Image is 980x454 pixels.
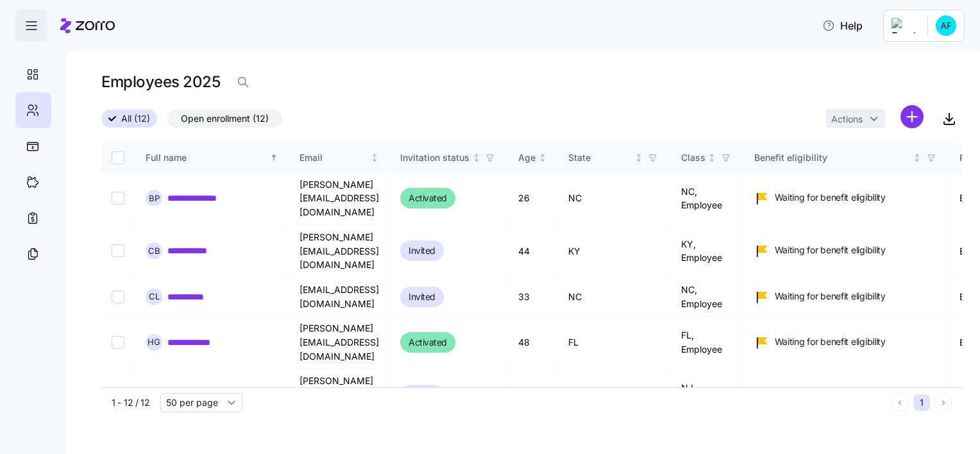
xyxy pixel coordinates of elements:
svg: add icon [900,105,924,128]
div: Email [300,151,368,165]
td: NC, Employee [671,172,744,225]
th: Invitation statusNot sorted [390,143,508,172]
h1: Employees 2025 [101,72,220,92]
td: FL [558,316,671,369]
div: Role [959,151,978,165]
td: KY, Employee [671,225,744,278]
button: Actions [826,109,885,128]
div: Class [681,151,705,165]
span: C B [148,247,160,255]
td: [PERSON_NAME][EMAIL_ADDRESS][DOMAIN_NAME] [289,369,390,421]
th: Full nameSorted ascending [135,143,289,172]
span: Waiting for benefit eligibility [775,335,886,348]
span: Help [822,18,863,33]
button: Help [812,13,873,38]
td: [PERSON_NAME][EMAIL_ADDRESS][DOMAIN_NAME] [289,172,390,225]
td: [PERSON_NAME][EMAIL_ADDRESS][DOMAIN_NAME] [289,225,390,278]
div: Full name [146,151,267,165]
div: Not sorted [538,153,547,162]
td: 23 [508,369,558,421]
span: H G [148,338,160,346]
div: Not sorted [472,153,481,162]
button: Next page [935,394,952,411]
td: NC [558,278,671,316]
th: StateNot sorted [558,143,671,172]
td: 48 [508,316,558,369]
td: NJ [558,369,671,421]
input: Select all records [112,151,124,164]
td: NJ, Employee [671,369,744,421]
td: [PERSON_NAME][EMAIL_ADDRESS][DOMAIN_NAME] [289,316,390,369]
th: AgeNot sorted [508,143,558,172]
td: 26 [508,172,558,225]
span: 1 - 12 / 12 [112,396,150,409]
span: Activated [409,335,447,350]
input: Select record 4 [112,336,124,349]
button: 1 [913,394,930,411]
input: Select record 2 [112,244,124,257]
img: cd529cdcbd5d10ae9f9e980eb8645e58 [936,15,956,36]
img: Employer logo [891,18,917,33]
th: ClassNot sorted [671,143,744,172]
span: Invited [409,289,435,305]
div: Benefit eligibility [754,151,911,165]
span: Waiting for benefit eligibility [775,191,886,204]
div: Not sorted [634,153,643,162]
div: Not sorted [913,153,922,162]
div: Invitation status [400,151,469,165]
span: All (12) [121,110,150,127]
th: EmailNot sorted [289,143,390,172]
div: Age [518,151,536,165]
td: KY [558,225,671,278]
span: Activated [409,190,447,206]
span: Waiting for benefit eligibility [775,244,886,256]
td: NC, Employee [671,278,744,316]
span: Waiting for benefit eligibility [775,290,886,303]
div: Not sorted [370,153,379,162]
span: C L [149,292,160,301]
td: 44 [508,225,558,278]
input: Select record 3 [112,290,124,303]
button: Previous page [891,394,908,411]
th: Benefit eligibilityNot sorted [744,143,949,172]
div: Not sorted [707,153,716,162]
td: FL, Employee [671,316,744,369]
span: Invited [409,243,435,258]
span: Actions [831,115,863,124]
span: B P [149,194,160,203]
td: NC [558,172,671,225]
td: 33 [508,278,558,316]
td: [EMAIL_ADDRESS][DOMAIN_NAME] [289,278,390,316]
span: Open enrollment (12) [181,110,269,127]
input: Select record 1 [112,192,124,205]
div: State [568,151,632,165]
div: Sorted ascending [269,153,278,162]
